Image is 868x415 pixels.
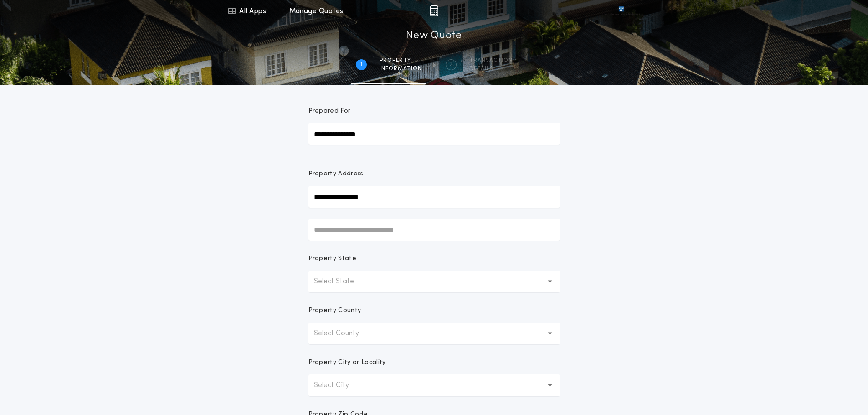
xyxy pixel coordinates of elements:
button: Select City [308,374,560,396]
p: Property Address [308,169,560,179]
p: Select State [314,276,369,287]
p: Prepared For [308,107,351,116]
span: information [380,65,422,72]
h2: 1 [360,61,362,68]
p: Select City [314,380,364,391]
img: img [430,5,438,16]
p: Property City or Locality [308,358,386,367]
p: Select County [314,328,374,339]
img: vs-icon [602,6,640,15]
h1: New Quote [406,29,462,43]
h2: 2 [449,61,452,68]
p: Property County [308,306,361,315]
input: Prepared For [308,123,560,145]
span: Property [380,57,422,64]
button: Select County [308,323,560,344]
button: Select State [308,271,560,292]
span: details [469,65,513,72]
span: Transaction [469,57,513,64]
p: Property State [308,254,356,263]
